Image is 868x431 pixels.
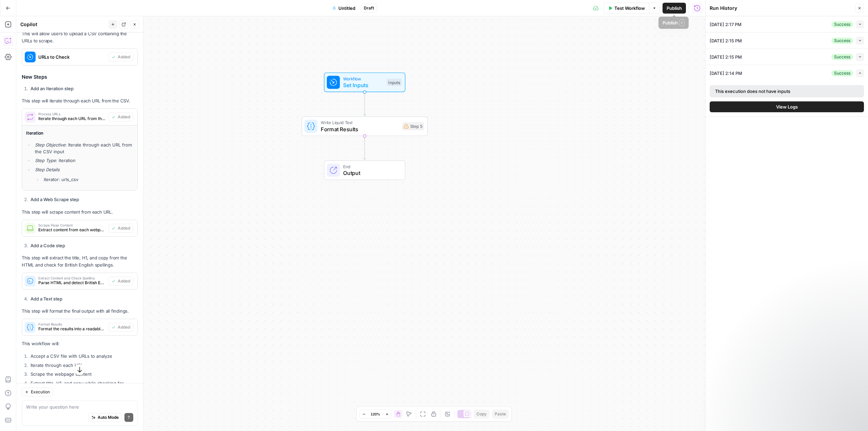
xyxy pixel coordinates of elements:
span: Format the results into a readable report [38,326,106,332]
div: EndOutput [302,160,428,180]
p: This step will iterate through each URL from the CSV. [22,97,138,104]
em: Step Details [35,167,60,172]
div: Success [831,54,853,60]
span: Extract Content and Check Spelling [38,276,106,280]
span: [DATE] 2:15 PM [710,37,742,44]
div: Write Liquid TextFormat ResultsStep 5 [302,117,428,136]
span: View Logs [776,103,798,110]
button: Paste [492,410,509,418]
span: Test Workflow [614,5,645,12]
div: Copilot [20,21,106,28]
strong: Add an Iteration step [31,86,74,91]
span: Publish [667,5,682,12]
span: Execution [31,389,50,395]
span: Auto Mode [98,414,119,420]
button: Untitled [328,3,359,14]
g: Edge from step_5 to end [363,136,366,160]
li: Accept a CSV file with URLs to analyze [29,353,138,359]
button: Added [108,53,133,61]
h4: Iteration [26,130,133,137]
strong: Add a Code step [31,243,65,248]
span: Untitled [338,5,355,12]
span: Write Liquid Text [321,119,399,126]
li: : iteration [33,157,133,164]
span: Iterate through each URL from the CSV input [38,116,106,122]
div: Success [831,21,853,27]
strong: Add a Text step [31,296,62,301]
div: This execution does not have inputs [715,88,825,95]
span: Set Inputs [343,81,383,89]
span: Format Results [38,322,106,326]
span: End [343,163,398,170]
strong: Add a Web Scrape step [31,197,79,202]
span: Added [118,225,130,231]
span: Workflow [343,75,383,82]
span: Process URLs [38,112,106,116]
button: Added [108,113,133,121]
span: Added [118,54,130,60]
p: This workflow will: [22,340,138,347]
span: Added [118,324,130,330]
span: [DATE] 2:15 PM [710,54,742,60]
span: Parse HTML and detect British English spellings [38,280,106,286]
div: Success [831,70,853,76]
span: 120% [371,411,380,417]
span: [DATE] 2:17 PM [710,21,742,28]
p: This step will extract the title, H1, and copy from the HTML and check for British English spelli... [22,254,138,269]
button: View Logs [710,101,864,112]
li: Iterate through each URL [29,362,138,369]
g: Edge from start to step_5 [363,92,366,116]
div: Inputs [387,79,401,86]
li: Extract title, H1, and copy while checking for British English spellings [29,380,138,393]
div: Success [831,38,853,44]
button: Added [108,323,133,332]
button: Execution [22,388,53,396]
li: Scrape the webpage content [29,371,138,377]
em: Step Objective [35,142,65,148]
h3: New Steps [22,73,138,81]
div: Step 5 [402,122,424,130]
button: Added [108,277,133,286]
p: This will allow users to upload a CSV containing the URLs to scrape. [22,30,138,44]
span: Draft [364,5,374,11]
p: This step will scrape content from each URL. [22,209,138,216]
p: This step will format the final output with all findings. [22,308,138,315]
span: [DATE] 2:14 PM [710,70,742,77]
span: Format Results [321,125,399,133]
span: Copy [476,411,487,417]
span: Extract content from each webpage [38,227,106,233]
div: WorkflowSet InputsInputs [302,73,428,92]
li: : Iterate through each URL from the CSV input [33,141,133,155]
button: Test Workflow [604,3,649,14]
button: Copy [474,410,489,418]
li: iterator: urls_csv [42,176,133,183]
span: Output [343,169,398,177]
span: Paste [495,411,506,417]
span: Added [118,278,130,284]
button: Auto Mode [88,413,122,422]
span: Scrape Page Content [38,223,106,227]
button: Publish [663,3,686,14]
em: Step Type [35,158,56,163]
button: Added [108,224,133,233]
span: URLs to Check [38,54,106,60]
span: Added [118,114,130,120]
